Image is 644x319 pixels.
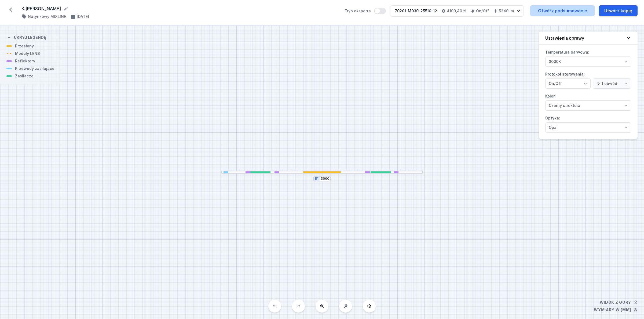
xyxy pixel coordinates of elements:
[6,31,46,43] button: Ukryj legendę
[395,8,437,14] div: 70201-M930-25510-12
[545,100,631,111] select: Kolor:
[545,70,631,89] label: Protokół sterowania:
[77,14,89,19] h4: [DATE]
[28,14,66,19] h4: Natynkowy MIXLINE
[539,32,638,45] button: Ustawienia oprawy
[63,6,68,11] button: Edytuj nazwę projektu
[599,5,638,16] button: Utwórz kopię
[345,8,386,14] label: Tryb eksperta
[545,114,631,133] label: Optyka:
[545,35,584,41] h4: Ustawienia oprawy
[530,5,595,16] a: Otwórz podsumowanie
[545,122,631,133] select: Optyka:
[390,5,524,17] button: 70201-M930-25510-124100,40 złOn/Off5240 lm
[447,8,466,14] h4: 4100,40 zł
[499,8,514,14] h4: 5240 lm
[545,48,631,67] label: Temperatura barwowa:
[476,8,489,14] h4: On/Off
[593,78,631,89] select: Protokół sterowania:
[14,35,46,40] h4: Ukryj legendę
[21,5,338,12] form: K [PERSON_NAME]
[321,177,329,181] input: Wymiar [mm]
[545,57,631,67] select: Temperatura barwowa:
[545,78,591,89] select: Protokół sterowania:
[374,8,386,14] button: Tryb eksperta
[545,92,631,111] label: Kolor:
